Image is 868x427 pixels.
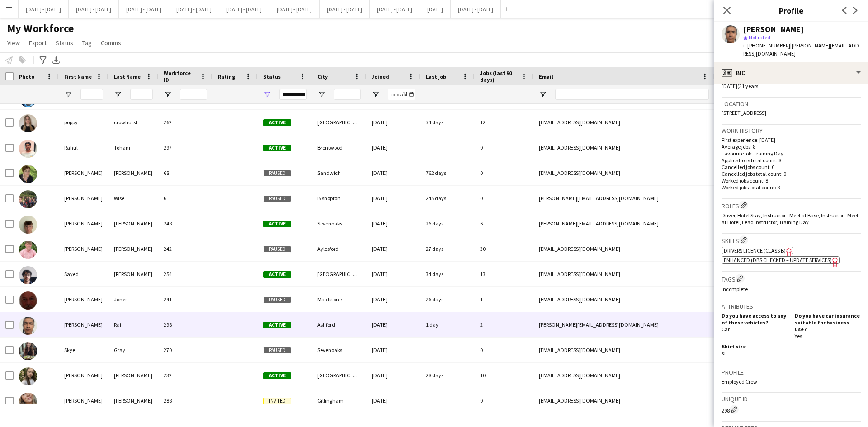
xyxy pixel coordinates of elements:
[158,338,212,362] div: 270
[420,110,475,135] div: 34 days
[263,372,291,379] span: Active
[59,236,108,261] div: [PERSON_NAME]
[312,262,366,286] div: [GEOGRAPHIC_DATA]
[158,236,212,261] div: 242
[29,39,47,47] span: Export
[263,246,291,253] span: Paused
[263,322,291,328] span: Active
[722,150,861,157] p: Favourite job: Training Day
[714,62,868,84] div: Bio
[475,211,533,236] div: 6
[158,388,212,413] div: 288
[19,393,37,411] img: Sophie Jaggers
[219,0,269,18] button: [DATE] - [DATE]
[722,109,766,116] span: [STREET_ADDRESS]
[533,211,714,236] div: [PERSON_NAME][EMAIL_ADDRESS][DOMAIN_NAME]
[64,73,92,80] span: First Name
[317,73,328,80] span: City
[69,0,119,18] button: [DATE] - [DATE]
[108,211,158,236] div: [PERSON_NAME]
[263,296,291,303] span: Paused
[420,0,451,18] button: [DATE]
[108,135,158,160] div: Tohani
[59,312,108,337] div: [PERSON_NAME]
[539,73,553,80] span: Email
[19,342,37,360] img: Skye Gray
[366,312,420,337] div: [DATE]
[533,388,714,413] div: [EMAIL_ADDRESS][DOMAIN_NAME]
[475,363,533,388] div: 10
[158,312,212,337] div: 298
[269,0,320,18] button: [DATE] - [DATE]
[722,157,861,164] p: Applications total count: 8
[722,312,788,326] h5: Do you have access to any of these vehicles?
[38,55,48,66] app-action-btn: Advanced filters
[19,0,69,18] button: [DATE] - [DATE]
[263,73,281,80] span: Status
[108,287,158,312] div: Jones
[366,388,420,413] div: [DATE]
[722,302,861,310] h3: Attributes
[420,262,475,286] div: 34 days
[263,221,291,227] span: Active
[59,186,108,211] div: [PERSON_NAME]
[164,70,196,83] span: Workforce ID
[97,37,125,49] a: Comms
[388,89,415,100] input: Joined Filter Input
[82,39,92,47] span: Tag
[722,83,760,89] span: [DATE] (31 years)
[475,135,533,160] div: 0
[451,0,501,18] button: [DATE] - [DATE]
[56,39,73,47] span: Status
[426,73,446,80] span: Last job
[366,160,420,185] div: [DATE]
[108,312,158,337] div: Rai
[108,388,158,413] div: [PERSON_NAME]
[7,39,20,47] span: View
[539,90,547,99] button: Open Filter Menu
[533,287,714,312] div: [EMAIL_ADDRESS][DOMAIN_NAME]
[317,90,325,99] button: Open Filter Menu
[366,236,420,261] div: [DATE]
[722,274,861,283] h3: Tags
[743,42,859,57] span: | [PERSON_NAME][EMAIL_ADDRESS][DOMAIN_NAME]
[19,73,34,80] span: Photo
[19,291,37,310] img: Sean Jones
[19,114,37,132] img: poppy crowhurst
[366,338,420,362] div: [DATE]
[722,100,861,108] h3: Location
[312,363,366,388] div: [GEOGRAPHIC_DATA]
[19,165,37,183] img: Rebecca Meredith
[722,184,861,191] p: Worked jobs total count: 8
[722,368,861,376] h3: Profile
[130,89,153,100] input: Last Name Filter Input
[366,287,420,312] div: [DATE]
[722,286,861,292] p: Incomplete
[108,160,158,185] div: [PERSON_NAME]
[366,211,420,236] div: [DATE]
[475,388,533,413] div: 0
[59,135,108,160] div: Rahul
[158,160,212,185] div: 68
[263,90,271,99] button: Open Filter Menu
[19,317,37,335] img: Shusanta Rai
[533,135,714,160] div: [EMAIL_ADDRESS][DOMAIN_NAME]
[158,287,212,312] div: 241
[420,287,475,312] div: 26 days
[108,236,158,261] div: [PERSON_NAME]
[312,211,366,236] div: Sevenoaks
[51,55,61,66] app-action-btn: Export XLSX
[533,110,714,135] div: [EMAIL_ADDRESS][DOMAIN_NAME]
[475,312,533,337] div: 2
[475,338,533,362] div: 0
[366,135,420,160] div: [DATE]
[722,127,861,135] h3: Work history
[420,236,475,261] div: 27 days
[475,110,533,135] div: 12
[475,186,533,211] div: 0
[59,160,108,185] div: [PERSON_NAME]
[158,363,212,388] div: 232
[366,186,420,211] div: [DATE]
[475,236,533,261] div: 30
[533,160,714,185] div: [EMAIL_ADDRESS][DOMAIN_NAME]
